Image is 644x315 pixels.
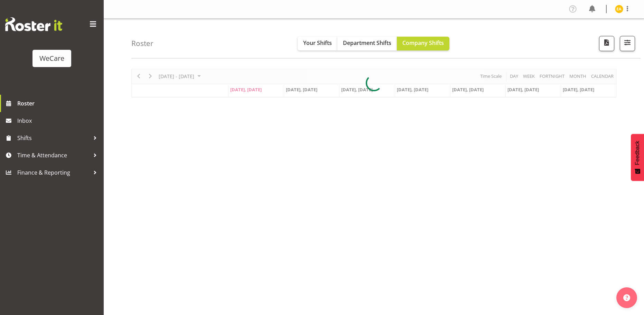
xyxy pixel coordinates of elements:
span: Department Shifts [343,39,391,47]
span: Roster [17,98,100,109]
img: help-xxl-2.png [623,294,630,301]
div: WeCare [39,53,64,64]
span: Time & Attendance [17,150,90,160]
span: Finance & Reporting [17,167,90,178]
span: Company Shifts [402,39,444,47]
span: Inbox [17,115,100,126]
button: Company Shifts [397,37,449,50]
span: Feedback [634,141,641,165]
span: Your Shifts [303,39,332,47]
img: Rosterit website logo [5,17,62,31]
button: Feedback - Show survey [631,134,644,181]
button: Department Shifts [337,37,397,50]
button: Download a PDF of the roster according to the set date range. [599,36,614,51]
img: ena-advincula10844.jpg [615,5,623,13]
button: Your Shifts [298,37,337,50]
button: Filter Shifts [620,36,635,51]
span: Shifts [17,133,90,143]
h4: Roster [131,39,153,47]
